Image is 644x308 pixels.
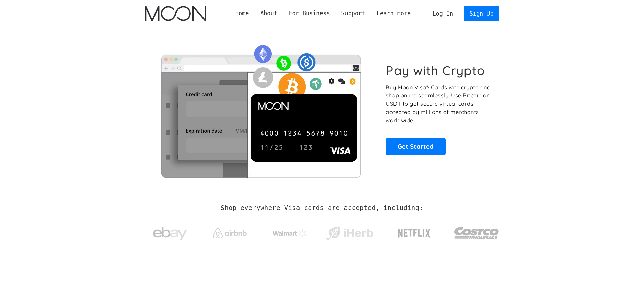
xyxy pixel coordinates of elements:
a: Walmart [264,222,315,241]
div: About [255,9,283,18]
a: iHerb [324,218,375,245]
a: Airbnb [205,221,255,242]
img: Moon Logo [145,6,206,21]
img: iHerb [324,224,375,242]
a: Sign Up [464,6,499,21]
div: For Business [283,9,336,18]
a: Log In [427,6,459,21]
div: Support [336,9,371,18]
a: home [145,6,206,21]
img: ebay [153,223,187,244]
img: Netflix [397,225,431,242]
a: Netflix [384,218,445,245]
h2: Shop everywhere Visa cards are accepted, including: [221,204,423,212]
div: Learn more [371,9,416,18]
img: Walmart [273,229,307,237]
img: Costco [454,220,499,246]
div: For Business [289,9,330,18]
a: Home [230,9,255,18]
img: Airbnb [213,228,247,238]
a: Get Started [386,138,446,155]
img: Moon Cards let you spend your crypto anywhere Visa is accepted. [145,40,377,177]
a: ebay [145,216,195,247]
a: Costco [454,214,499,249]
div: Support [341,9,365,18]
h1: Pay with Crypto [386,63,485,78]
div: Learn more [377,9,411,18]
div: About [260,9,278,18]
p: Buy Moon Visa® Cards with crypto and shop online seamlessly! Use Bitcoin or USDT to get secure vi... [386,83,492,125]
